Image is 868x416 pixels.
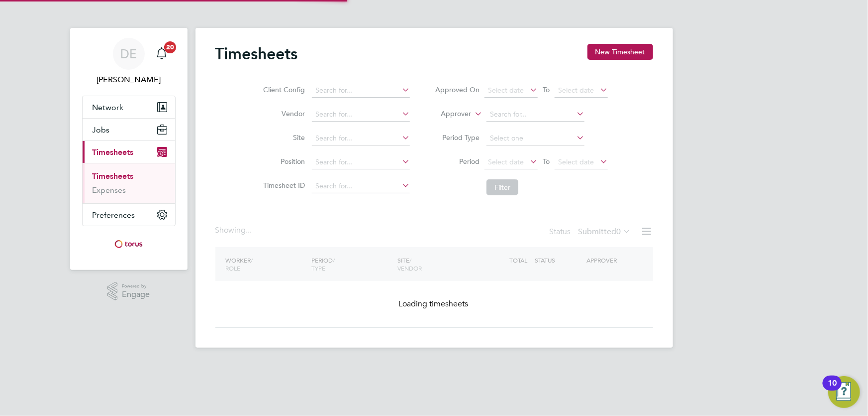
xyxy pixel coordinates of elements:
[617,227,621,237] span: 0
[93,171,134,181] a: Timesheets
[260,109,305,118] label: Vendor
[246,225,252,235] span: ...
[312,132,410,145] input: Search for...
[70,28,188,270] nav: Main navigation
[579,227,631,237] label: Submitted
[558,86,594,95] span: Select date
[122,290,150,299] span: Engage
[426,109,471,119] label: Approver
[486,108,584,122] input: Search for...
[260,181,305,190] label: Timesheet ID
[312,155,410,169] input: Search for...
[215,225,254,236] div: Showing
[587,44,653,60] button: New Timesheet
[260,133,305,142] label: Site
[93,185,126,195] a: Expenses
[488,86,524,95] span: Select date
[164,41,176,53] span: 20
[122,282,150,290] span: Powered by
[83,96,175,118] button: Network
[82,74,176,86] span: Danielle Ebden
[540,83,553,96] span: To
[83,204,175,226] button: Preferences
[260,85,305,94] label: Client Config
[93,103,124,112] span: Network
[828,383,837,396] div: 10
[486,179,518,195] button: Filter
[83,141,175,163] button: Timesheets
[540,155,553,168] span: To
[260,157,305,166] label: Position
[550,225,633,239] div: Status
[435,133,480,142] label: Period Type
[312,108,410,122] input: Search for...
[93,210,135,220] span: Preferences
[435,157,480,166] label: Period
[93,147,134,157] span: Timesheets
[312,179,410,193] input: Search for...
[312,84,410,98] input: Search for...
[152,38,172,70] a: 20
[488,157,524,166] span: Select date
[82,38,176,86] a: DE[PERSON_NAME]
[828,376,860,408] button: Open Resource Center, 10 new notifications
[558,157,594,166] span: Select date
[107,282,150,301] a: Powered byEngage
[83,119,175,140] button: Jobs
[93,125,110,135] span: Jobs
[215,44,298,64] h2: Timesheets
[83,163,175,203] div: Timesheets
[435,85,480,94] label: Approved On
[120,47,137,60] span: DE
[486,132,584,145] input: Select one
[111,236,146,252] img: torus-logo-retina.png
[82,236,176,252] a: Go to home page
